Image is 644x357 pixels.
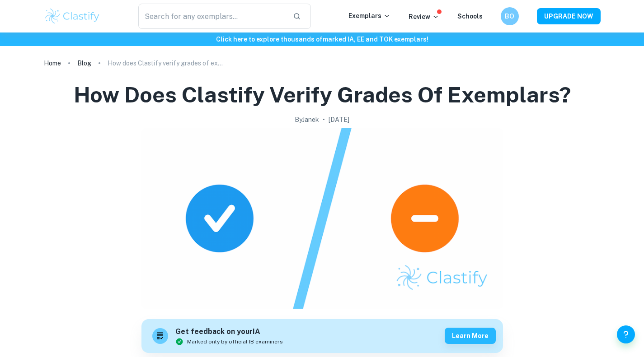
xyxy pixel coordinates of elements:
[537,8,601,24] button: UPGRADE NOW
[295,115,319,125] h2: By Janek
[187,338,283,346] span: Marked only by official IB examiners
[138,4,286,29] input: Search for any exemplars...
[445,328,496,344] button: Learn more
[323,115,325,125] p: •
[457,13,483,20] a: Schools
[348,11,390,21] p: Exemplars
[329,115,349,125] h2: [DATE]
[501,7,519,25] button: BO
[77,57,91,70] a: Blog
[504,11,515,21] h6: BO
[2,34,642,44] h6: Click here to explore thousands of marked IA, EE and TOK exemplars !
[74,80,571,109] h1: How does Clastify verify grades of exemplars?
[141,128,503,309] img: How does Clastify verify grades of exemplars? cover image
[44,7,101,25] img: Clastify logo
[141,319,503,353] a: Get feedback on yourIAMarked only by official IB examinersLearn more
[175,326,283,338] h6: Get feedback on your IA
[409,12,439,22] p: Review
[617,325,635,343] button: Help and Feedback
[44,57,61,70] a: Home
[108,58,225,68] p: How does Clastify verify grades of exemplars?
